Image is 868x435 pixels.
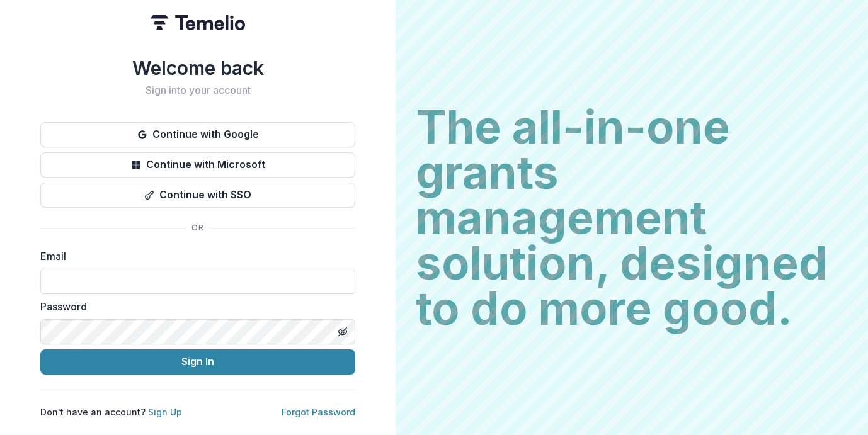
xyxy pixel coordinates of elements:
button: Continue with Google [40,122,355,147]
button: Sign In [40,349,355,375]
button: Continue with SSO [40,183,355,208]
button: Toggle password visibility [333,322,353,342]
label: Email [40,249,348,264]
a: Forgot Password [282,407,355,417]
h1: Welcome back [40,57,355,79]
img: Temelio [151,15,245,30]
a: Sign Up [148,407,182,417]
label: Password [40,299,348,314]
p: Don't have an account? [40,405,182,419]
h2: Sign into your account [40,84,355,96]
button: Continue with Microsoft [40,152,355,178]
